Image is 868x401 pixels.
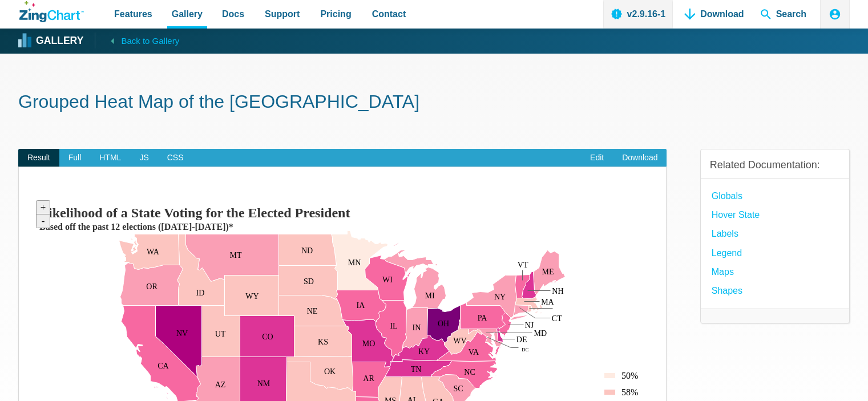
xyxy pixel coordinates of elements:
a: Labels [712,226,738,241]
h1: Grouped Heat Map of the [GEOGRAPHIC_DATA] [18,90,850,116]
span: JS [130,149,158,167]
a: Back to Gallery [95,33,179,48]
span: Docs [222,6,244,22]
span: Result [18,149,59,167]
a: globals [712,188,742,204]
span: Full [59,149,91,167]
strong: Gallery [36,36,83,46]
a: Legend [712,245,742,261]
a: Gallery [19,33,83,50]
a: Maps [712,264,734,280]
span: Support [265,6,300,22]
span: Features [114,6,152,22]
h3: Related Documentation: [710,159,840,172]
a: Download [613,149,667,167]
a: Shapes [712,283,742,298]
span: Pricing [320,6,351,22]
span: Gallery [172,6,203,22]
span: HTML [90,149,130,167]
a: hover state [712,207,760,222]
span: Contact [372,6,406,22]
a: Edit [581,149,613,167]
span: CSS [158,149,193,167]
span: Back to Gallery [121,34,179,48]
a: ZingChart Logo. Click to return to the homepage [19,1,84,22]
